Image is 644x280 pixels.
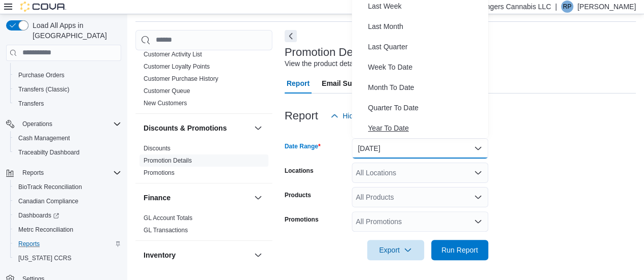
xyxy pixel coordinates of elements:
span: Month To Date [368,81,484,94]
button: Open list of options [474,169,482,177]
span: Quarter To Date [368,102,484,114]
label: Products [285,191,311,199]
span: Transfers (Classic) [18,85,69,94]
button: Open list of options [474,217,482,226]
span: Reports [14,238,121,250]
h3: Discounts & Promotions [144,123,227,133]
button: Hide Parameters [326,106,400,126]
a: Transfers [14,98,48,110]
div: View the product details for a promotion. [285,58,412,69]
button: Finance [144,193,250,203]
h3: Finance [144,193,171,203]
button: Open list of options [474,193,482,201]
span: Transfers [18,100,44,108]
span: Load All Apps in [GEOGRAPHIC_DATA] [29,20,121,41]
span: Traceabilty Dashboard [18,148,79,157]
a: Customer Loyalty Points [144,63,210,70]
a: Cash Management [14,132,74,144]
button: Discounts & Promotions [144,123,250,133]
button: Transfers (Classic) [10,82,125,97]
a: Reports [14,238,44,250]
h3: Promotion Details [285,46,373,58]
h3: Inventory [144,250,176,260]
span: Operations [22,120,52,128]
button: Metrc Reconciliation [10,223,125,237]
h3: Report [285,110,318,122]
span: Promotions [144,169,175,177]
span: Run Report [441,245,478,255]
a: Purchase Orders [14,69,69,81]
button: BioTrack Reconciliation [10,180,125,194]
span: Year To Date [368,122,484,134]
span: Cash Management [14,132,121,144]
button: Inventory [144,250,250,260]
button: Canadian Compliance [10,194,125,208]
span: Promotion Details [144,157,192,165]
a: New Customers [144,100,187,107]
button: Next [285,30,297,42]
a: Promotions [144,169,175,176]
span: Customer Queue [144,87,190,95]
span: Metrc Reconciliation [14,224,121,236]
span: Washington CCRS [14,252,121,264]
span: Reports [18,167,121,179]
a: BioTrack Reconciliation [14,181,86,193]
p: Wappingers Cannabis LLC [466,1,551,13]
span: Email Subscription [322,73,386,94]
label: Locations [285,167,314,175]
span: Canadian Compliance [14,195,121,207]
button: Transfers [10,97,125,111]
a: Customer Purchase History [144,75,218,82]
span: Canadian Compliance [18,197,78,205]
span: New Customers [144,99,187,107]
button: Purchase Orders [10,68,125,82]
span: Reports [22,169,44,177]
button: Operations [18,118,57,130]
button: Operations [2,117,125,131]
span: Report [287,73,310,94]
p: | [555,1,557,13]
p: [PERSON_NAME] [577,1,636,13]
label: Date Range [285,142,321,150]
button: Reports [10,237,125,251]
span: Dashboards [14,209,121,222]
span: RP [563,1,572,13]
span: BioTrack Reconciliation [18,183,82,191]
div: Customer [135,48,272,113]
a: Canadian Compliance [14,195,82,207]
a: Dashboards [10,208,125,223]
button: Run Report [431,240,488,260]
span: Transfers (Classic) [14,83,121,96]
a: [US_STATE] CCRS [14,252,75,264]
a: Transfers (Classic) [14,83,73,96]
span: Transfers [14,98,121,110]
span: Purchase Orders [18,71,65,79]
div: Finance [135,212,272,240]
a: Traceabilty Dashboard [14,146,83,159]
a: GL Transactions [144,227,188,234]
span: Traceabilty Dashboard [14,146,121,159]
span: Customer Loyalty Points [144,63,210,71]
span: BioTrack Reconciliation [14,181,121,193]
span: Metrc Reconciliation [18,226,73,234]
div: Ripal Patel [561,1,573,13]
div: Discounts & Promotions [135,142,272,183]
span: [US_STATE] CCRS [18,254,71,262]
a: Customer Queue [144,87,190,95]
span: Customer Purchase History [144,75,218,83]
span: Cash Management [18,134,70,142]
span: Export [373,240,418,260]
button: Reports [18,167,48,179]
span: Last Quarter [368,41,484,53]
a: Customer Activity List [144,51,202,58]
button: Export [367,240,424,260]
span: Purchase Orders [14,69,121,81]
span: Hide Parameters [343,111,396,121]
label: Promotions [285,215,319,224]
button: Inventory [252,249,264,261]
button: [US_STATE] CCRS [10,251,125,265]
button: Cash Management [10,131,125,145]
button: Reports [2,166,125,180]
button: [DATE] [352,138,488,159]
span: Dashboards [18,211,59,220]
